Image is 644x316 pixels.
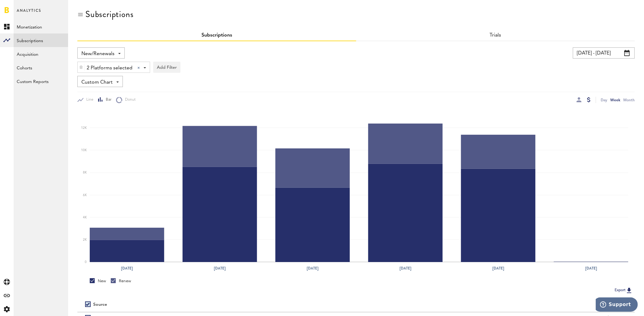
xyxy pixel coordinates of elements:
text: 12K [81,126,87,129]
iframe: Opens a widget where you can find more information [596,297,638,313]
a: Cohorts [14,61,68,74]
div: Delete [78,62,84,72]
span: Line [84,97,93,103]
text: 0 [85,261,87,264]
text: [DATE] [400,266,411,271]
a: Trials [490,33,501,38]
span: Analytics [17,7,41,20]
a: Custom Reports [14,74,68,88]
text: 8K [83,171,87,174]
div: Period total [364,302,627,307]
div: Subscriptions [85,9,133,19]
div: Week [610,97,620,103]
text: [DATE] [214,266,226,271]
span: Bar [103,97,111,103]
a: Acquisition [14,47,68,61]
img: trash_awesome_blue.svg [79,65,83,69]
a: Subscriptions [201,33,232,38]
text: [DATE] [492,266,504,271]
span: Custom Chart [81,77,113,88]
img: Export [625,287,633,294]
text: [DATE] [585,266,597,271]
a: Subscriptions [14,33,68,47]
span: 2 Platforms selected [87,63,132,73]
div: Day [601,97,607,103]
button: Add Filter [153,62,180,73]
div: New [90,278,106,284]
div: Month [623,97,635,103]
div: Clear [137,67,140,69]
div: Source [93,302,107,307]
text: 2K [83,238,87,241]
text: 6K [83,194,87,197]
span: Donut [122,97,136,103]
span: New/Renewals [81,49,115,59]
button: Export [613,286,635,294]
a: Monetization [14,20,68,33]
text: 4K [83,216,87,219]
div: Renew [111,278,131,284]
text: [DATE] [121,266,133,271]
text: [DATE] [307,266,318,271]
text: 10K [81,149,87,152]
